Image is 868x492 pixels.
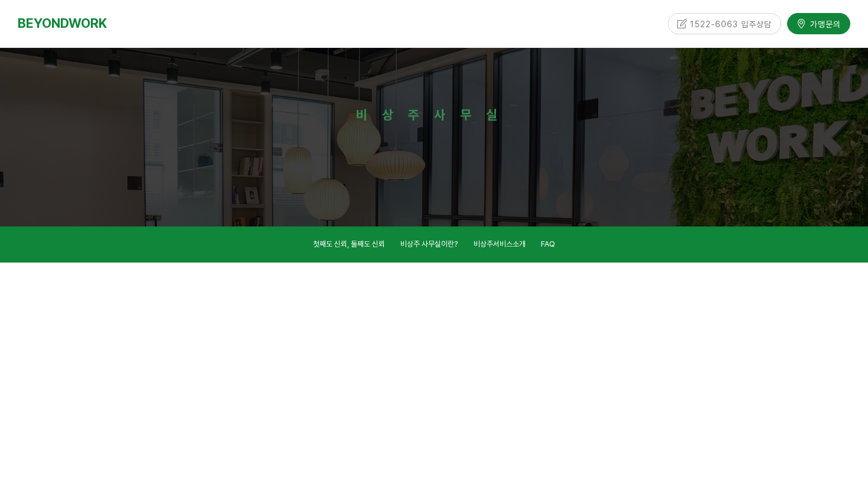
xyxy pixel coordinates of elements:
[474,239,526,248] span: 비상주서비스소개
[313,238,385,254] a: 첫째도 신뢰, 둘째도 신뢰
[400,238,458,254] a: 비상주 사무실이란?
[474,238,526,254] a: 비상주서비스소개
[18,12,107,34] a: BEYONDWORK
[787,13,850,34] a: 가맹문의
[313,239,385,248] span: 첫째도 신뢰, 둘째도 신뢰
[356,107,512,122] strong: 비상주사무실
[541,238,555,254] a: FAQ
[541,239,555,248] span: FAQ
[400,239,458,248] span: 비상주 사무실이란?
[807,18,841,30] span: 가맹문의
